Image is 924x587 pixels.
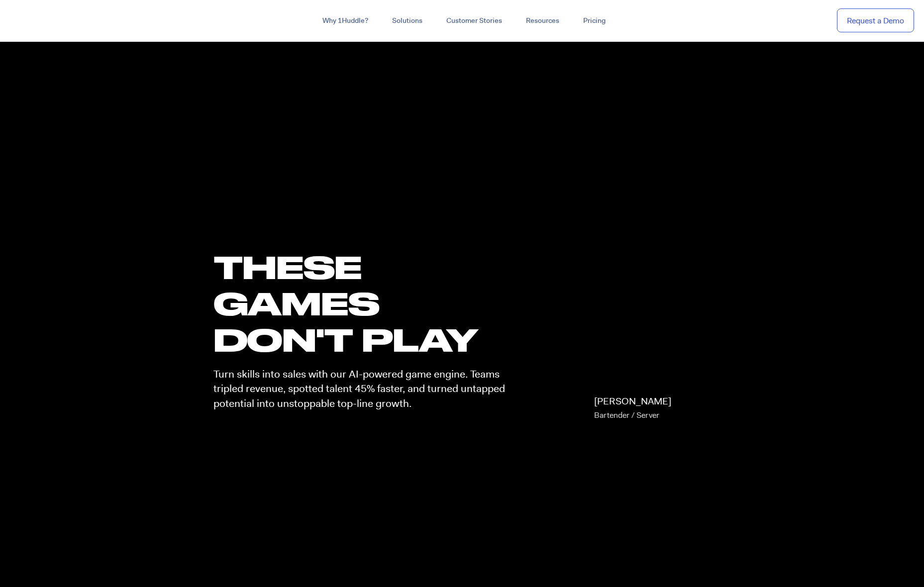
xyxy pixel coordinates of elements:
a: Why 1Huddle? [310,12,380,30]
a: Customer Stories [434,12,514,30]
p: [PERSON_NAME] [594,394,671,422]
p: Turn skills into sales with our AI-powered game engine. Teams tripled revenue, spotted talent 45%... [213,367,514,411]
a: Pricing [571,12,617,30]
h1: these GAMES DON'T PLAY [213,249,514,358]
img: ... [10,11,81,30]
a: Resources [514,12,571,30]
a: Solutions [380,12,434,30]
span: Bartender / Server [594,410,659,420]
a: Request a Demo [837,8,914,33]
